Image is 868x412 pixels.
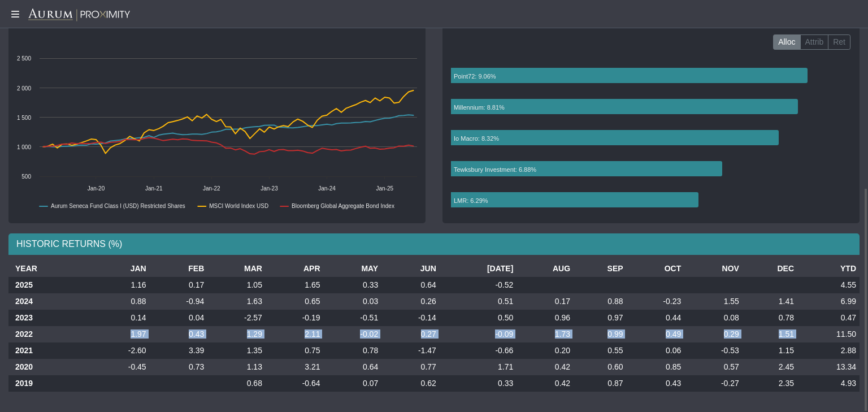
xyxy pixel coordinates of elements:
td: -0.27 [684,375,743,392]
td: -0.94 [150,293,208,310]
th: [DATE] [440,261,517,277]
td: -0.51 [324,310,382,326]
label: Ret [828,34,850,50]
td: 0.57 [684,359,743,375]
th: 2022 [8,326,92,342]
td: 0.26 [381,293,440,310]
td: 0.88 [92,293,150,310]
td: 2.35 [743,375,797,392]
td: 0.87 [574,375,627,392]
text: Io Macro: 8.32% [454,135,499,142]
td: 1.63 [207,293,266,310]
th: 2019 [8,375,92,392]
td: 0.43 [150,326,208,342]
td: 0.85 [627,359,685,375]
th: 2021 [8,342,92,359]
td: 0.08 [684,310,743,326]
td: 0.75 [266,342,324,359]
text: Jan-24 [318,185,336,192]
text: 500 [21,174,31,180]
td: 3.39 [150,342,208,359]
td: 2.88 [797,342,860,359]
td: 1.97 [92,326,150,342]
td: -0.14 [381,310,440,326]
text: Millennium: 8.81% [454,104,505,111]
td: 0.88 [574,293,627,310]
td: 1.35 [207,342,266,359]
th: MAR [207,261,266,277]
td: 1.51 [743,326,797,342]
th: NOV [684,261,743,277]
td: 1.05 [207,277,266,293]
td: 0.27 [381,326,440,342]
text: Jan-25 [376,185,394,192]
th: DEC [743,261,797,277]
td: -0.52 [440,277,517,293]
td: 1.16 [92,277,150,293]
td: -0.53 [684,342,743,359]
text: Jan-22 [203,185,220,192]
td: 0.49 [627,326,685,342]
td: 0.43 [627,375,685,392]
td: 4.93 [797,375,860,392]
td: 1.41 [743,293,797,310]
text: 1 000 [17,144,31,150]
td: 1.15 [743,342,797,359]
td: 0.97 [574,310,627,326]
td: -0.64 [266,375,324,392]
th: FEB [150,261,208,277]
th: MAY [324,261,382,277]
td: 1.65 [266,277,324,293]
text: MSCI World Index USD [209,203,268,209]
text: Tewksbury Investment: 6.88% [454,166,536,173]
text: Jan-23 [261,185,278,192]
td: 2.11 [266,326,324,342]
th: APR [266,261,324,277]
td: 0.50 [440,310,517,326]
td: 0.44 [627,310,685,326]
text: LMR: 6.29% [454,197,488,204]
td: 6.99 [797,293,860,310]
th: 2020 [8,359,92,375]
div: HISTORIC RETURNS (%) [8,233,860,255]
text: 2 500 [17,55,31,62]
td: 0.33 [324,277,382,293]
th: JAN [92,261,150,277]
td: -2.60 [92,342,150,359]
td: 0.62 [381,375,440,392]
td: 0.42 [517,359,574,375]
td: -0.19 [266,310,324,326]
td: 0.68 [207,375,266,392]
td: 11.50 [797,326,860,342]
td: 0.99 [574,326,627,342]
text: Bloomberg Global Aggregate Bond Index [292,203,394,209]
text: Point72: 9.06% [454,73,496,80]
td: 0.78 [324,342,382,359]
td: 0.17 [150,277,208,293]
td: 0.64 [324,359,382,375]
td: 0.33 [440,375,517,392]
td: 0.47 [797,310,860,326]
td: 0.14 [92,310,150,326]
td: 0.64 [381,277,440,293]
label: Attrib [800,34,829,50]
td: 0.78 [743,310,797,326]
td: 0.73 [150,359,208,375]
td: 0.77 [381,359,440,375]
td: 0.51 [440,293,517,310]
th: SEP [574,261,627,277]
th: OCT [627,261,685,277]
td: -0.23 [627,293,685,310]
td: 0.29 [684,326,743,342]
td: 4.55 [797,277,860,293]
td: -0.66 [440,342,517,359]
td: 1.71 [440,359,517,375]
th: 2024 [8,293,92,310]
th: 2023 [8,310,92,326]
th: AUG [517,261,574,277]
td: 0.96 [517,310,574,326]
td: 1.55 [684,293,743,310]
th: YEAR [8,261,92,277]
td: 0.04 [150,310,208,326]
td: -2.57 [207,310,266,326]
